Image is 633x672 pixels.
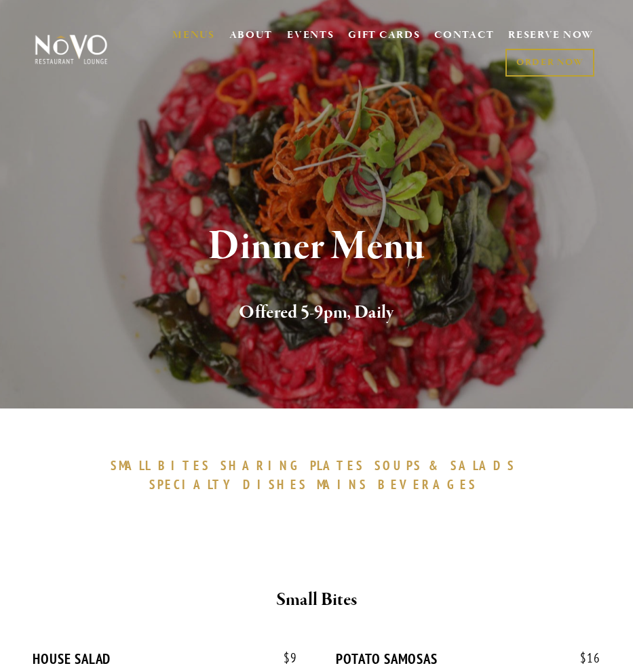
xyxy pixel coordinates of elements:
[270,650,297,666] span: 9
[450,457,516,474] span: SALADS
[111,457,151,474] span: SMALL
[149,476,236,492] span: SPECIALTY
[580,650,587,666] span: $
[284,650,290,666] span: $
[229,28,273,42] a: ABOUT
[33,34,110,65] img: Novo Restaurant &amp; Lounge
[310,457,365,474] span: PLATES
[375,457,522,474] a: SOUPS&SALADS
[50,299,583,327] h2: Offered 5-9pm, Daily
[508,23,594,49] a: RESERVE NOW
[336,650,600,667] div: POTATO SAMOSAS
[567,650,600,666] span: 16
[149,476,313,492] a: SPECIALTYDISHES
[172,28,215,42] a: MENUS
[348,23,420,49] a: GIFT CARDS
[378,476,477,492] span: BEVERAGES
[375,457,422,474] span: SOUPS
[276,588,357,612] strong: Small Bites
[158,457,210,474] span: BITES
[317,476,375,492] a: MAINS
[378,476,484,492] a: BEVERAGES
[434,23,494,49] a: CONTACT
[33,650,297,667] div: HOUSE SALAD
[317,476,368,492] span: MAINS
[505,49,594,77] a: ORDER NOW
[50,225,583,269] h1: Dinner Menu
[429,457,444,474] span: &
[243,476,307,492] span: DISHES
[220,457,303,474] span: SHARING
[111,457,217,474] a: SMALLBITES
[287,28,334,42] a: EVENTS
[220,457,371,474] a: SHARINGPLATES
